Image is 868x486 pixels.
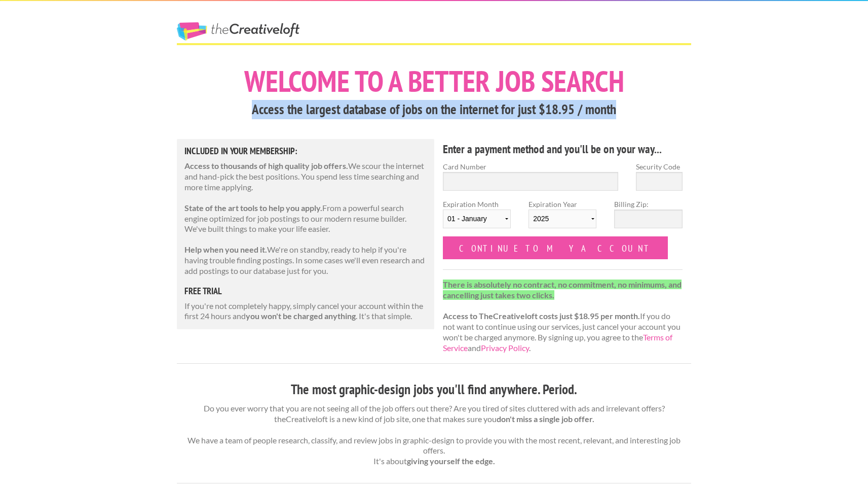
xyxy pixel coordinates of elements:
[184,245,267,254] strong: Help when you need it.
[184,203,427,234] p: From a powerful search engine optimized for job postings to our modern resume builder. We've buil...
[177,380,691,399] h3: The most graphic-design jobs you'll find anywhere. Period.
[184,161,348,170] strong: Access to thousands of high quality job offers.
[184,301,427,322] p: If you're not completely happy, simply cancel your account within the first 24 hours and . It's t...
[246,311,356,321] strong: you won't be charged anything
[443,236,668,259] input: Continue to my account
[636,161,683,172] label: Security Code
[184,161,427,192] p: We scour the internet and hand-pick the best positions. You spend less time searching and more ti...
[529,199,596,236] label: Expiration Year
[497,414,594,424] strong: don't miss a single job offer.
[177,100,691,119] h3: Access the largest database of jobs on the internet for just $18.95 / month
[443,161,618,172] label: Card Number
[184,147,427,156] h5: Included in Your Membership:
[443,332,672,353] a: Terms of Service
[184,287,427,296] h5: free trial
[443,210,511,228] select: Expiration Month
[614,199,682,210] label: Billing Zip:
[184,203,322,213] strong: State of the art tools to help you apply.
[177,66,691,96] h1: Welcome to a better job search
[443,141,683,157] h4: Enter a payment method and you'll be on your way...
[481,343,529,353] a: Privacy Policy
[443,199,511,236] label: Expiration Month
[443,280,683,354] p: If you do not want to continue using our services, just cancel your account you won't be charged ...
[529,210,596,228] select: Expiration Year
[177,403,691,467] p: Do you ever worry that you are not seeing all of the job offers out there? Are you tired of sites...
[177,22,299,41] a: The Creative Loft
[184,245,427,276] p: We're on standby, ready to help if you're having trouble finding postings. In some cases we'll ev...
[443,311,640,321] strong: Access to TheCreativeloft costs just $18.95 per month.
[407,456,495,466] strong: giving yourself the edge.
[443,280,682,300] strong: There is absolutely no contract, no commitment, no minimums, and cancelling just takes two clicks.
